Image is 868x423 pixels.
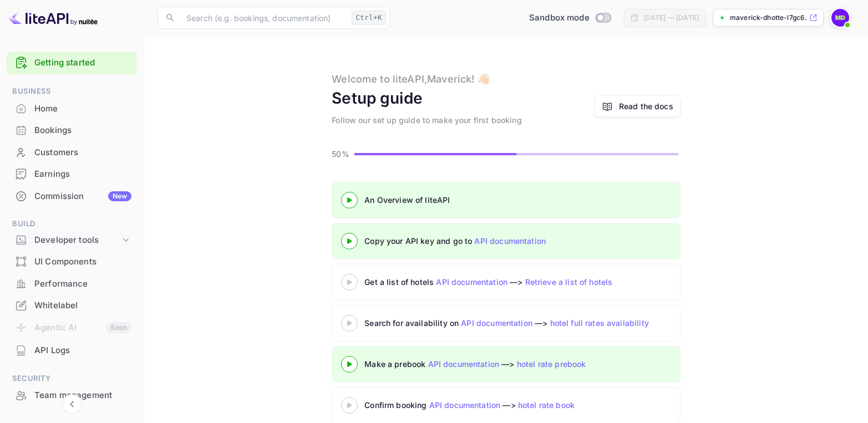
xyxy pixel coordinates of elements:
div: Ctrl+K [352,11,386,25]
span: Sandbox mode [529,12,590,24]
a: Bookings [7,120,137,140]
div: Get a list of hotels —> [364,276,642,288]
div: Whitelabel [34,299,131,312]
span: Business [7,85,137,98]
img: LiteAPI logo [9,9,98,27]
a: Customers [7,142,137,162]
input: Search (e.g. bookings, documentation) [180,7,347,29]
a: hotel rate prebook [517,359,586,369]
div: Follow our set up guide to make your first booking [332,114,522,126]
div: Performance [34,278,131,291]
a: API documentation [436,277,507,287]
div: Customers [34,146,131,159]
div: Customers [7,142,137,164]
div: Earnings [7,164,137,185]
div: Team management [34,389,131,402]
a: Read the docs [595,95,681,117]
a: API documentation [474,236,546,246]
div: CommissionNew [7,186,137,207]
a: Retrieve a list of hotels [525,277,613,287]
div: API Logs [7,340,137,361]
div: Copy your API key and go to [364,235,642,247]
p: maverick-dhotte-l7gc6.... [730,13,807,23]
div: New [108,191,131,201]
div: Team management [7,385,137,406]
button: Collapse navigation [62,394,82,414]
a: API documentation [428,359,500,369]
div: API Logs [34,344,131,357]
div: Commission [34,190,131,203]
div: Confirm booking —> [364,399,642,411]
div: UI Components [7,251,137,273]
a: Getting started [34,57,131,69]
div: Bookings [7,120,137,141]
div: UI Components [34,256,131,268]
div: Getting started [7,52,137,74]
img: Maverick Dhotte [831,9,849,27]
div: Make a prebook —> [364,358,642,370]
p: 50% [332,148,351,160]
div: Bookings [34,124,131,137]
div: Whitelabel [7,295,137,317]
a: API documentation [429,400,501,410]
a: Team management [7,385,137,405]
span: Security [7,373,137,385]
a: Performance [7,273,137,294]
div: Developer tools [34,234,120,247]
div: Home [7,98,137,120]
div: Switch to Production mode [525,12,615,24]
div: [DATE] — [DATE] [643,13,699,23]
span: Build [7,218,137,230]
div: Developer tools [7,231,137,250]
div: Home [34,103,131,115]
div: Setup guide [332,86,423,110]
a: hotel full rates availability [550,318,649,328]
a: API Logs [7,340,137,360]
div: Earnings [34,168,131,181]
a: Home [7,98,137,119]
a: Earnings [7,164,137,184]
div: Welcome to liteAPI, Maverick ! 👋🏻 [332,72,490,86]
a: CommissionNew [7,186,137,206]
div: Search for availability on —> [364,317,753,329]
a: API documentation [461,318,532,328]
a: hotel rate book [518,400,575,410]
div: Performance [7,273,137,295]
a: UI Components [7,251,137,272]
a: Read the docs [619,100,673,112]
div: An Overview of liteAPI [364,194,642,206]
a: Whitelabel [7,295,137,315]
